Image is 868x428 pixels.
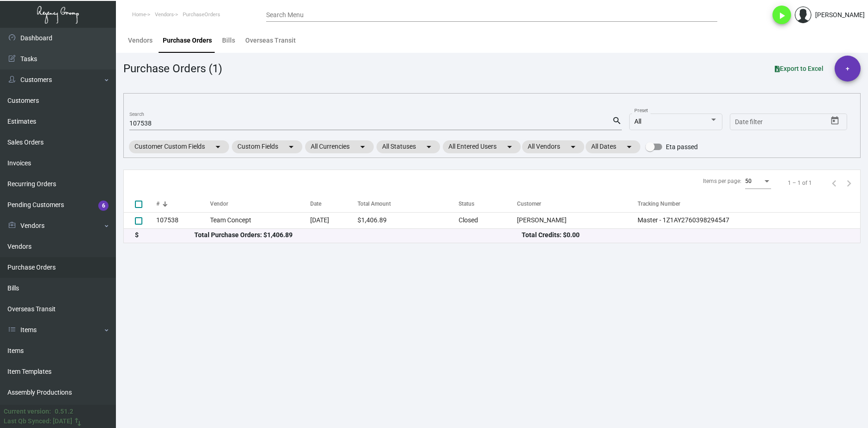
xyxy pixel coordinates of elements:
[624,141,635,152] mat-icon: arrow_drop_down
[423,141,434,152] mat-icon: arrow_drop_down
[612,115,622,126] mat-icon: search
[4,407,51,416] div: Current version:
[666,141,698,152] span: Eta passed
[310,200,321,208] div: Date
[634,118,641,125] span: All
[735,119,764,126] input: Start date
[156,200,160,208] div: #
[212,141,223,152] mat-icon: arrow_drop_down
[210,212,310,228] td: Team Concept
[222,36,235,45] div: Bills
[155,12,174,18] span: Vendors
[772,119,816,126] input: End date
[795,6,811,23] img: admin@bootstrapmaster.com
[156,200,210,208] div: #
[827,176,842,190] button: Previous page
[305,140,374,153] mat-chip: All Currencies
[846,56,849,82] span: +
[163,36,212,45] div: Purchase Orders
[776,10,787,21] i: play_arrow
[377,140,440,153] mat-chip: All Statuses
[194,230,522,240] div: Total Purchase Orders: $1,406.89
[357,200,459,208] div: Total Amount
[128,36,153,45] div: Vendors
[522,140,584,153] mat-chip: All Vendors
[568,141,579,152] mat-icon: arrow_drop_down
[357,141,368,152] mat-icon: arrow_drop_down
[310,212,357,228] td: [DATE]
[357,200,391,208] div: Total Amount
[517,200,541,208] div: Customer
[210,200,310,208] div: Vendor
[517,200,637,208] div: Customer
[775,65,823,72] span: Export to Excel
[132,12,146,18] span: Home
[245,36,296,45] div: Overseas Transit
[135,230,194,240] div: $
[504,141,515,152] mat-icon: arrow_drop_down
[183,12,220,18] span: PurchaseOrders
[745,178,771,185] mat-select: Items per page:
[55,407,73,416] div: 0.51.2
[703,177,741,185] div: Items per page:
[815,10,865,20] div: [PERSON_NAME]
[459,200,517,208] div: Status
[835,56,861,82] button: +
[828,113,842,128] button: Open calendar
[129,140,229,153] mat-chip: Customer Custom Fields
[767,60,831,77] button: Export to Excel
[459,200,474,208] div: Status
[443,140,521,153] mat-chip: All Entered Users
[123,60,222,77] div: Purchase Orders (1)
[638,200,860,208] div: Tracking Number
[232,140,302,153] mat-chip: Custom Fields
[745,178,752,184] span: 50
[772,6,791,24] button: play_arrow
[788,179,812,187] div: 1 – 1 of 1
[586,140,640,153] mat-chip: All Dates
[459,212,517,228] td: Closed
[522,230,849,240] div: Total Credits: $0.00
[638,200,680,208] div: Tracking Number
[357,212,459,228] td: $1,406.89
[310,200,357,208] div: Date
[517,212,637,228] td: [PERSON_NAME]
[286,141,297,152] mat-icon: arrow_drop_down
[842,176,856,190] button: Next page
[156,212,210,228] td: 107538
[210,200,228,208] div: Vendor
[4,416,72,426] div: Last Qb Synced: [DATE]
[638,212,860,228] td: Master - 1Z1AY2760398294547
